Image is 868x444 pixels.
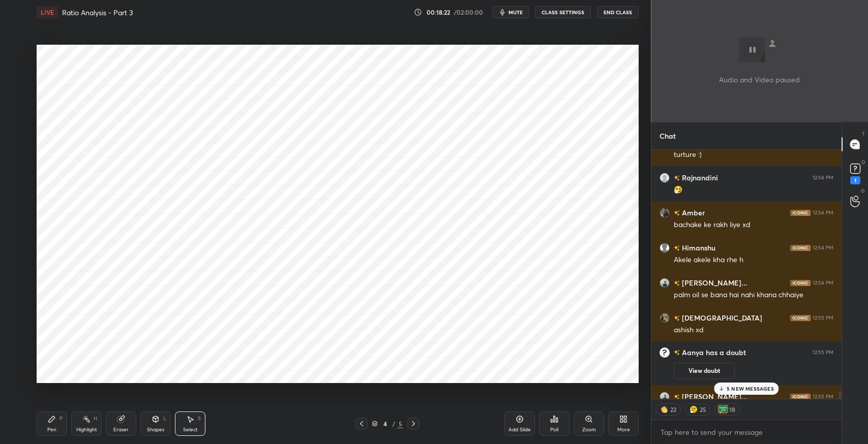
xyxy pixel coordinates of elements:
[674,290,833,300] div: palm oil se bana hai nahi khana chhaiye
[674,245,680,251] img: no-rating-badge.077c3623.svg
[674,325,833,335] div: ashish xd
[674,175,680,181] img: no-rating-badge.077c3623.svg
[674,220,833,230] div: bachake ke rakh liye xd
[790,315,811,321] img: iconic-dark.1390631f.png
[674,315,680,321] img: no-rating-badge.077c3623.svg
[660,208,670,218] img: 36f029f0ce6e4ca59dcc79116a2ad087.jpg
[582,427,596,432] div: Zoom
[718,404,728,415] img: thank_you.png
[660,243,670,253] img: default.png
[660,278,670,288] img: 8116806e7944466aafa8e367ba71050b.jpg
[651,150,842,420] div: grid
[674,348,680,357] img: no-rating-badge.077c3623.svg
[392,421,395,427] div: /
[790,210,811,216] img: iconic-dark.1390631f.png
[674,210,680,216] img: no-rating-badge.077c3623.svg
[59,416,63,421] div: P
[508,427,531,432] div: Add Slide
[508,9,523,16] span: mute
[660,173,670,183] img: a417e4e7c7a74a8ca420820b6368722e.jpg
[597,6,639,18] button: End Class
[680,172,718,183] h6: Rajnandini
[674,150,833,160] div: turture :)
[813,245,833,251] div: 12:54 PM
[76,427,97,432] div: Highlight
[674,280,680,286] img: no-rating-badge.077c3623.svg
[674,394,680,400] img: no-rating-badge.077c3623.svg
[660,313,670,323] img: 6d0f07017bcc4e64a13b3bfa6df0c034.jpg
[550,427,558,432] div: Poll
[813,175,833,181] div: 12:54 PM
[689,404,699,415] img: thinking_face.png
[113,427,129,432] div: Eraser
[183,427,198,432] div: Select
[861,187,865,195] p: G
[163,416,166,421] div: L
[861,158,865,166] p: D
[680,348,704,357] h6: Aanya
[47,427,56,432] div: Pen
[397,419,403,428] div: 5
[813,394,833,400] div: 12:55 PM
[813,210,833,216] div: 12:54 PM
[680,242,715,253] h6: Himanshu
[660,392,670,402] img: 8116806e7944466aafa8e367ba71050b.jpg
[680,391,747,402] h6: [PERSON_NAME]...
[790,245,811,251] img: iconic-dark.1390631f.png
[790,280,811,286] img: iconic-dark.1390631f.png
[659,404,669,415] img: clapping_hands.png
[813,315,833,321] div: 12:55 PM
[674,255,833,265] div: Akele akele kha rhe h
[380,421,390,427] div: 4
[728,405,736,414] div: 18
[674,363,735,379] button: View doubt
[862,130,865,138] p: T
[790,394,811,400] img: iconic-dark.1390631f.png
[680,277,747,288] h6: [PERSON_NAME]...
[704,348,746,357] span: has a doubt
[492,6,529,18] button: mute
[727,386,774,392] p: 5 NEW MESSAGES
[198,416,201,421] div: S
[850,176,860,184] div: 1
[680,207,705,218] h6: Amber
[94,416,97,421] div: H
[37,6,58,18] div: LIVE
[535,6,591,18] button: CLASS SETTINGS
[674,185,833,195] div: 🤧
[699,405,707,414] div: 25
[62,8,133,17] h4: Ratio Analysis - Part 3
[813,350,833,356] div: 12:55 PM
[813,280,833,286] div: 12:54 PM
[719,74,800,85] p: Audio and Video paused
[680,312,762,323] h6: [DEMOGRAPHIC_DATA]
[147,427,164,432] div: Shapes
[651,122,684,149] p: Chat
[669,405,677,414] div: 22
[617,427,630,432] div: More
